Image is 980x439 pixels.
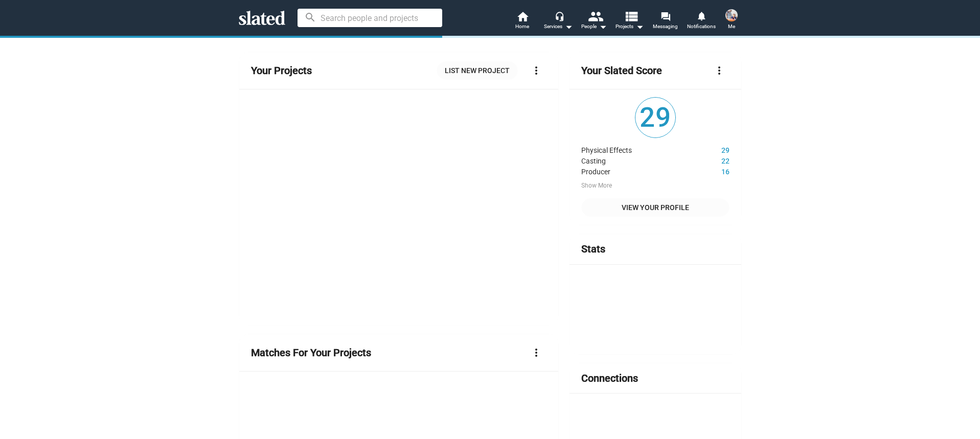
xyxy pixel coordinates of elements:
[696,11,706,20] mat-icon: notifications
[581,165,691,176] dt: Producer
[576,10,612,33] button: People
[530,346,542,359] mat-icon: more_vert
[437,61,518,80] a: List New Project
[562,20,575,33] mat-icon: arrow_drop_down
[616,20,644,33] span: Projects
[691,154,730,165] dd: 22
[660,11,670,21] mat-icon: forum
[251,346,371,360] mat-card-title: Matches For Your Projects
[623,9,638,24] mat-icon: view_list
[505,10,540,33] a: Home
[683,10,719,33] a: Notifications
[653,20,678,33] span: Messaging
[589,198,721,217] span: View Your Profile
[581,182,612,190] button: Show More
[298,9,442,27] input: Search people and projects
[713,64,725,77] mat-icon: more_vert
[728,20,735,33] span: Me
[530,64,542,77] mat-icon: more_vert
[633,20,646,33] mat-icon: arrow_drop_down
[587,9,602,24] mat-icon: people
[445,61,510,80] span: List New Project
[555,11,564,20] mat-icon: headset_mic
[581,64,662,78] mat-card-title: Your Slated Score
[251,64,312,78] mat-card-title: Your Projects
[612,10,648,33] button: Projects
[581,242,605,256] mat-card-title: Stats
[687,20,716,33] span: Notifications
[581,154,691,165] dt: Casting
[544,20,573,33] div: Services
[581,372,638,385] mat-card-title: Connections
[581,198,729,217] a: View Your Profile
[516,10,529,22] mat-icon: home
[581,20,607,33] div: People
[581,144,691,154] dt: Physical Effects
[597,20,609,33] mat-icon: arrow_drop_down
[635,98,675,137] span: 29
[648,10,683,33] a: Messaging
[691,165,730,176] dd: 16
[691,144,730,154] dd: 29
[515,20,529,33] span: Home
[725,9,738,21] img: Nathan Thomas
[719,7,744,34] button: Nathan ThomasMe
[540,10,576,33] button: Services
